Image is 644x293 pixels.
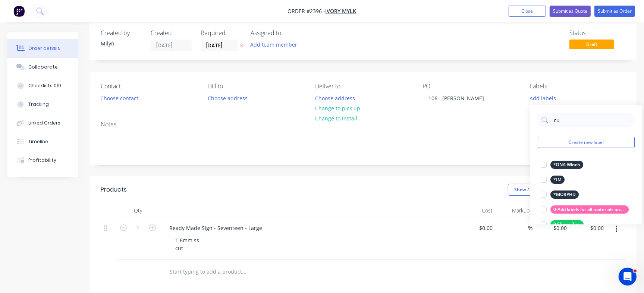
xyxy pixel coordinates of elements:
button: Choose contact [97,93,142,103]
div: Qty [116,203,160,218]
button: Collaborate [7,58,78,76]
button: Create new label [538,137,635,148]
button: Submit as Order [594,6,635,17]
div: *DNA Winch [550,161,583,169]
div: Profitability [28,157,56,164]
button: 0.55mm Zinc [538,219,587,230]
button: Close [509,6,546,17]
div: Markup [496,203,533,218]
button: Order details [7,39,78,58]
span: Draft [569,40,614,49]
div: Milyn [101,40,142,47]
div: 106 - [PERSON_NAME] [422,93,490,104]
img: Factory [13,6,25,17]
div: Order details [28,45,60,52]
button: Choose address [204,93,252,103]
div: 0-Add labels for all materials and processes here [550,205,629,214]
div: Cost [459,203,496,218]
div: Linked Orders [28,120,60,126]
div: Status [569,29,625,37]
button: Add team member [251,40,301,50]
button: Linked Orders [7,114,78,132]
div: Collaborate [28,64,58,70]
div: *MORPHD [550,190,579,199]
div: Ready Made Sign - Seventeen - Large [163,223,268,233]
div: Assigned to [251,29,325,37]
button: Change to install [311,113,361,123]
button: 0-Add labels for all materials and processes here [538,204,632,215]
div: Notes [101,121,625,128]
div: Labels [530,83,625,90]
input: Start typing to add a product... [169,264,318,279]
iframe: Intercom live chat [619,268,637,286]
div: 0.55mm Zinc [550,220,584,229]
button: Choose address [311,93,359,103]
button: Profitability [7,151,78,170]
div: Tracking [28,101,49,108]
div: Bill to [208,83,304,90]
button: Show / Hide columns [508,184,566,196]
button: Submit as Quote [550,6,591,17]
button: *DNA Winch [538,160,586,170]
div: Contact [101,83,196,90]
div: Timeline [28,138,48,145]
button: Change to pick up [311,103,364,113]
input: Search labels [553,113,631,127]
span: % [528,224,533,232]
button: *MORPHD [538,189,582,200]
div: Deliver to [315,83,411,90]
div: Created by [101,29,142,37]
button: Timeline [7,132,78,151]
span: Order #2396 - [288,8,326,15]
a: Ivory Mylk [326,8,356,15]
div: PO [422,83,518,90]
div: Products [101,185,127,194]
div: Checklists 0/0 [28,82,61,89]
div: 1.6mm ss cut [169,235,205,253]
div: Created [151,29,192,37]
button: Add labels [526,93,560,103]
button: Checklists 0/0 [7,76,78,95]
button: Tracking [7,95,78,114]
div: Required [201,29,242,37]
button: Add team member [246,40,301,50]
